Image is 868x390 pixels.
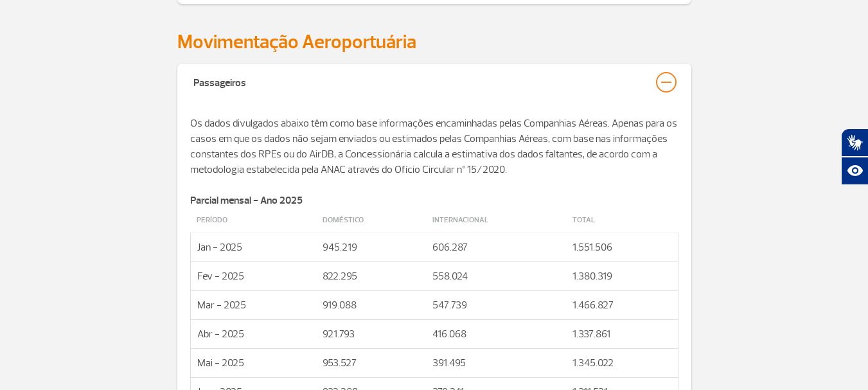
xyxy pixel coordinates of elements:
td: 547.739 [426,291,566,320]
td: 1.345.022 [566,349,678,378]
td: 558.024 [426,262,566,291]
td: 391.495 [426,349,566,378]
td: 945.219 [316,233,426,262]
td: 1.551.506 [566,233,678,262]
div: Plugin de acessibilidade da Hand Talk. [841,129,868,185]
td: Fev - 2025 [190,262,316,291]
button: Abrir recursos assistivos. [841,157,868,185]
div: Passageiros [193,72,246,90]
td: 822.295 [316,262,426,291]
button: Abrir tradutor de língua de sinais. [841,129,868,157]
td: 416.068 [426,320,566,349]
strong: Total [572,215,595,225]
td: 1.466.827 [566,291,678,320]
strong: Doméstico [323,215,364,225]
td: Mai - 2025 [190,349,316,378]
strong: Período [197,215,227,225]
td: Jan - 2025 [190,233,316,262]
button: Passageiros [193,71,676,93]
h2: Movimentação Aeroportuária [177,30,691,54]
td: 953.527 [316,349,426,378]
td: Abr - 2025 [190,320,316,349]
td: 919.088 [316,291,426,320]
strong: Internacional [432,215,488,225]
td: 921.793 [316,320,426,349]
strong: Parcial mensal - Ano 2025 [190,194,303,207]
p: Os dados divulgados abaixo têm como base informações encaminhadas pelas Companhias Aéreas. Apenas... [190,116,678,193]
td: 1.337.861 [566,320,678,349]
td: 606.287 [426,233,566,262]
td: 1.380.319 [566,262,678,291]
td: Mar - 2025 [190,291,316,320]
